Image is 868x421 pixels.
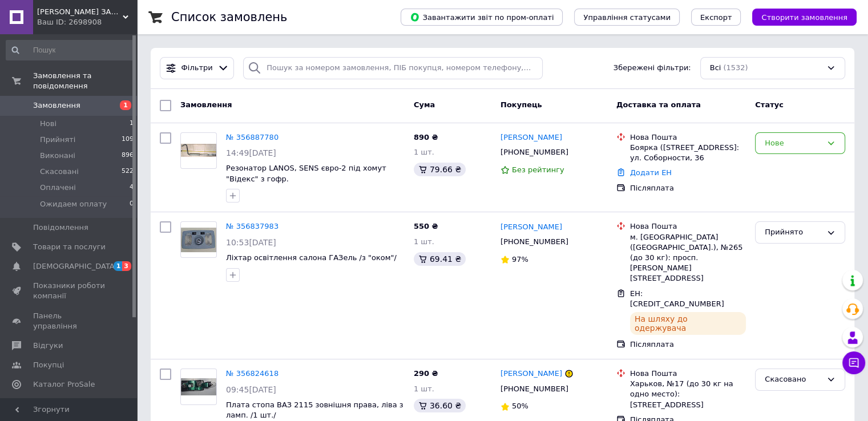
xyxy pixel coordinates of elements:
span: [PHONE_NUMBER] [500,384,568,393]
a: № 356824618 [226,369,278,378]
div: 69.41 ₴ [414,252,466,266]
span: 522 [122,167,134,177]
div: Харьков, №17 (до 30 кг на одно место): [STREET_ADDRESS] [630,379,746,410]
a: [PERSON_NAME] [500,132,562,143]
span: Збережені фільтри: [613,63,691,74]
span: Панель управління [33,311,106,331]
h1: Список замовлень [171,10,287,24]
span: Показники роботи компанії [33,281,106,301]
span: Замовлення та повідомлення [33,71,137,91]
span: Управління статусами [583,13,671,22]
span: Нові [40,119,56,129]
a: Ліхтар освітлення салона ГАЗель /з "оком"/ [226,253,397,262]
span: 14:49[DATE] [226,148,276,157]
span: Замовлення [33,100,80,111]
span: Створити замовлення [761,13,847,22]
div: 79.66 ₴ [414,163,466,176]
span: Ожидаем оплату [40,199,107,209]
span: Без рейтингу [512,165,564,174]
span: Замовлення [180,100,232,109]
span: Доставка та оплата [616,100,701,109]
span: Скасовані [40,167,79,177]
button: Чат з покупцем [842,351,865,374]
span: 3 [122,261,131,271]
button: Створити замовлення [752,9,857,26]
div: Скасовано [765,374,822,386]
a: Створити замовлення [741,13,857,21]
span: 550 ₴ [414,222,438,230]
div: Нова Пошта [630,221,746,232]
span: 4 [130,183,134,193]
img: Фото товару [181,144,216,156]
a: Фото товару [180,221,217,258]
span: [PHONE_NUMBER] [500,148,568,156]
span: 1 шт. [414,148,434,156]
span: Відгуки [33,341,63,351]
span: 896 [122,151,134,161]
a: № 356887780 [226,133,278,141]
img: Фото товару [181,378,216,395]
span: 1 [114,261,123,271]
span: 09:45[DATE] [226,385,276,394]
div: Післяплата [630,183,746,193]
span: Cума [414,100,435,109]
div: На шляху до одержувача [630,312,746,335]
span: Статус [755,100,784,109]
span: 1 шт. [414,237,434,246]
span: Виконані [40,151,75,161]
div: Ваш ID: 2698908 [37,17,137,27]
div: Нова Пошта [630,132,746,143]
a: Фото товару [180,369,217,405]
div: Прийнято [765,226,822,238]
span: [PHONE_NUMBER] [500,237,568,246]
span: Всі [710,63,721,74]
div: Боярка ([STREET_ADDRESS]: ул. Соборности, 36 [630,143,746,163]
span: Оплачені [40,183,76,193]
span: Покупець [500,100,542,109]
span: 97% [512,255,528,264]
img: Фото товару [181,228,216,252]
a: № 356837983 [226,222,278,230]
span: Завантажити звіт по пром-оплаті [410,12,554,22]
a: Плата стопа ВАЗ 2115 зовнішня права, ліва з ламп. /1 шт./ [226,400,403,420]
button: Завантажити звіт по пром-оплаті [401,9,563,26]
span: 290 ₴ [414,369,438,378]
a: [PERSON_NAME] [500,222,562,233]
div: м. [GEOGRAPHIC_DATA] ([GEOGRAPHIC_DATA].), №265 (до 30 кг): просп. [PERSON_NAME] [STREET_ADDRESS] [630,232,746,284]
div: Післяплата [630,339,746,350]
span: 890 ₴ [414,133,438,141]
span: Товари та послуги [33,242,106,252]
button: Експорт [691,9,741,26]
span: Повідомлення [33,222,88,233]
span: [DEMOGRAPHIC_DATA] [33,261,118,272]
span: Каталог ProSale [33,379,95,390]
button: Управління статусами [574,9,680,26]
span: 1 шт. [414,384,434,393]
span: 1 [130,119,134,129]
span: ТИТАН ЧЕРКАСИ ЗАПЧАСТИНИ [37,7,123,17]
a: [PERSON_NAME] [500,369,562,379]
input: Пошук [6,40,135,60]
span: Фільтри [181,63,213,74]
span: Експорт [700,13,732,22]
span: 0 [130,199,134,209]
a: Додати ЕН [630,168,672,177]
a: Фото товару [180,132,217,169]
span: ЕН: [CREDIT_CARD_NUMBER] [630,289,724,309]
span: 10:53[DATE] [226,238,276,247]
input: Пошук за номером замовлення, ПІБ покупця, номером телефону, Email, номером накладної [243,57,543,79]
span: 50% [512,402,528,410]
span: Прийняті [40,135,75,145]
span: Покупці [33,360,64,370]
div: Нове [765,137,822,149]
div: 36.60 ₴ [414,399,466,412]
a: Резонатор LANOS, SENS євро-2 під хомут "Відекс" з гофр. [226,164,386,183]
span: (1532) [723,63,748,72]
div: Нова Пошта [630,369,746,379]
span: 109 [122,135,134,145]
span: 1 [120,100,131,110]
